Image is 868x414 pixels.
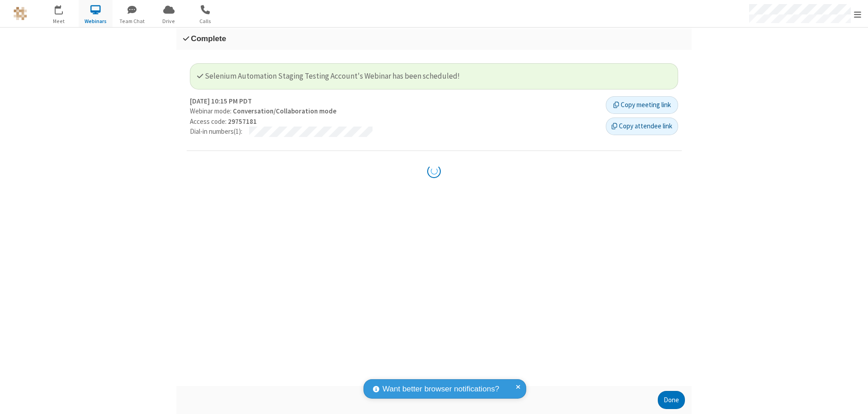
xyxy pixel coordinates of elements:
button: Copy meeting link [606,96,678,114]
p: Dial-in numbers (1) : [190,127,242,137]
strong: 29757181 [228,117,257,126]
h3: Complete [183,34,685,43]
span: Selenium Automation Staging Testing Account's Webinar has been scheduled! [197,71,460,81]
strong: Conversation/Collaboration mode [233,107,336,115]
span: Drive [152,17,186,25]
span: Want better browser notifications? [382,383,499,395]
div: 6 [61,5,67,12]
span: Team Chat [115,17,149,25]
p: Access code: [190,117,599,127]
img: QA Selenium DO NOT DELETE OR CHANGE [14,7,27,20]
span: Webinars [79,17,113,25]
span: Calls [189,17,222,25]
strong: [DATE] 10:15 PM PDT [190,96,252,107]
span: Meet [42,17,76,25]
p: Webinar mode: [190,106,599,117]
button: Done [658,391,685,409]
button: Copy attendee link [606,118,678,136]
